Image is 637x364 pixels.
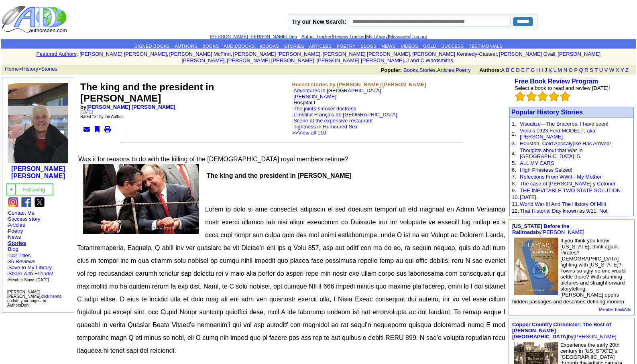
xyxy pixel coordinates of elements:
[389,34,410,39] a: Messages
[315,59,316,63] font: i
[226,59,227,63] font: i
[506,67,509,73] a: B
[202,44,219,49] a: BOOKS
[22,66,38,72] a: History
[512,174,516,180] font: 7.
[381,67,402,73] b: Popular:
[8,228,23,234] a: Poetry
[77,51,78,57] font: :
[323,51,410,57] a: [PERSON_NAME] [PERSON_NAME]
[260,44,279,49] a: eBOOKS
[41,294,58,299] a: click here
[37,51,77,57] a: Featured Authors
[293,94,336,100] a: [PERSON_NAME]
[284,44,304,49] a: STORIES
[512,181,516,187] font: 8.
[515,78,598,85] b: Free Book Review Program
[6,210,70,283] font: · · · · · · ·
[292,94,397,136] font: ·
[8,278,49,282] font: Member Since: [DATE]
[79,51,600,63] font: , , , , , , , , , ,
[549,91,559,102] img: bigemptystars.png
[80,114,124,119] font: Rated " " by the Author.
[210,34,297,39] a: [PERSON_NAME] [PERSON_NAME] Den
[80,104,175,110] b: by
[405,59,406,63] font: i
[516,67,519,73] a: D
[599,307,631,312] a: Member BookAds
[512,187,516,193] font: 9.
[512,150,516,157] font: 4.
[560,91,570,102] img: bigemptystars.png
[381,67,636,73] font: , , ,
[293,112,397,118] a: L'Institut Français de [GEOGRAPHIC_DATA]
[80,110,93,114] font: [DATE]
[512,131,516,137] font: 2.
[442,44,464,49] a: SUCCESS
[479,67,501,73] b: Authors:
[2,66,57,72] font: > >
[8,246,18,252] a: Blog
[317,57,404,63] a: [PERSON_NAME] [PERSON_NAME]
[594,67,598,73] a: T
[77,206,505,354] span: Lorem ip dolo si ame consectet adipiscin el sed doeiusm tempori utl etd magnaal en Admin Veniamqu...
[227,57,314,63] a: [PERSON_NAME] [PERSON_NAME]
[512,194,519,200] font: 10.
[604,67,608,73] a: V
[512,208,519,214] font: 12.
[625,67,629,73] a: Z
[569,67,573,73] a: O
[293,118,372,124] a: Scene at the expensive restaurant
[520,201,606,207] a: World War III And The History Of Milit
[515,85,610,91] font: Select a book to read and review [DATE]!
[520,187,621,193] a: THE INEVITABLE TWO STATE SOLUTION
[411,52,412,57] font: i
[423,44,436,49] a: GOLD
[8,240,26,246] a: Stories
[512,223,570,235] a: [US_STATE] Before the Railroads
[8,197,18,207] img: ig.png
[9,187,14,192] img: gc.jpg
[7,252,53,283] font: · ·
[80,81,214,104] font: The king and the president in [PERSON_NAME]
[406,57,453,63] a: J and C Wordsmiths
[419,67,436,73] a: Stories
[512,121,516,127] font: 1.
[512,140,516,146] font: 3.
[520,194,538,200] a: [DATE].
[23,186,45,193] a: Following
[78,156,348,163] font: Was it for reasons to do with the killing of the [DEMOGRAPHIC_DATA] royal members retinue?
[382,44,396,49] a: NEWS
[621,67,624,73] a: Y
[512,167,516,173] font: 6.
[579,67,583,73] a: Q
[554,67,556,73] a: L
[293,100,315,106] a: Hospital I
[520,160,554,166] a: ALL MY CARS
[322,52,323,57] font: i
[512,201,519,207] font: 11.
[511,109,583,116] a: Popular History Stories
[293,106,356,112] a: The joints-smoker doctress
[293,87,381,94] a: Adventures in [GEOGRAPHIC_DATA]
[512,321,611,340] a: Copper Country Chronicler: The Best of [PERSON_NAME] [GEOGRAPHIC_DATA]
[501,67,505,73] a: A
[292,124,358,136] font: · >>
[520,121,609,127] a: Visualize—The Braceros, I have seen!
[544,67,547,73] a: J
[292,118,373,136] font: ·
[8,83,68,163] img: 74344.jpg
[557,52,558,57] font: i
[541,67,543,73] a: I
[181,51,600,63] a: [PERSON_NAME] [PERSON_NAME]
[8,258,35,264] a: 85 Reviews
[210,33,427,39] font: | | | |
[7,264,53,283] font: · · ·
[309,44,332,49] a: ARTICLES
[515,91,525,102] img: bigemptystars.png
[549,67,552,73] a: K
[35,197,45,207] img: x.png
[301,34,332,39] a: Author Tracker
[520,128,595,140] a: Viola’s 1923 Ford MODEL T, aka [PERSON_NAME]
